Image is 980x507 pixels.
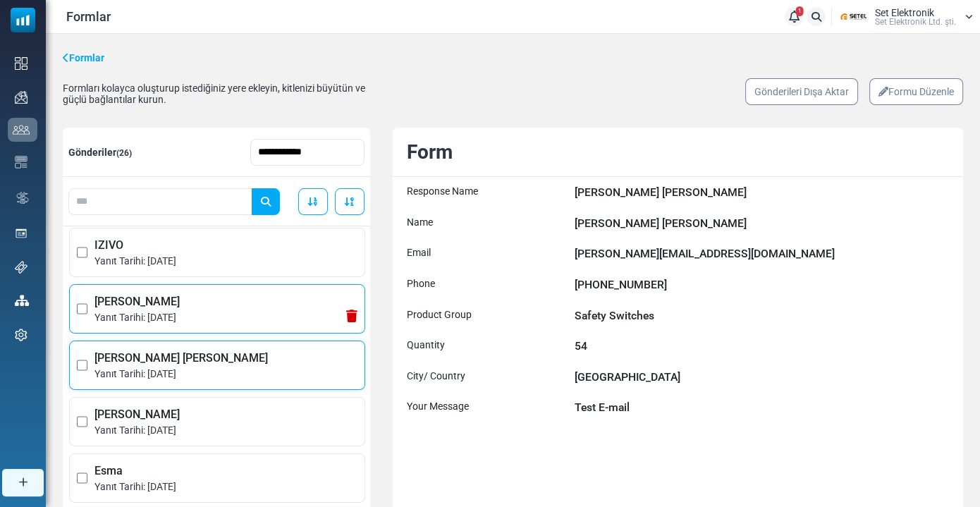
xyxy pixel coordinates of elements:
[13,125,30,135] img: contacts-icon.svg
[836,6,871,28] img: User Logo
[94,254,357,269] span: Yanıt Tarihi: [DATE]
[796,6,804,16] span: 1
[575,276,949,293] div: [PHONE_NUMBER]
[400,138,956,167] div: Form
[785,7,804,26] a: 1
[575,245,949,262] div: [PERSON_NAME][EMAIL_ADDRESS][DOMAIN_NAME]
[575,369,949,386] div: [GEOGRAPHIC_DATA]
[875,18,956,26] span: Set Elektronik Ltd. şti.
[575,399,949,416] div: Test E-mail
[63,51,104,66] a: Formlar
[575,338,949,355] div: 54
[15,329,27,341] img: settings-icon.svg
[407,245,568,262] div: Email
[94,310,357,325] span: Yanıt Tarihi: [DATE]
[94,350,357,367] span: [PERSON_NAME] [PERSON_NAME]
[116,148,132,158] span: (26)
[575,215,949,232] div: [PERSON_NAME] [PERSON_NAME]
[15,57,27,70] img: dashboard-icon.svg
[94,406,357,423] span: [PERSON_NAME]
[407,184,568,201] div: Response Name
[15,190,30,206] img: workflow.svg
[94,463,357,479] span: Esma
[15,261,27,274] img: support-icon.svg
[575,184,949,201] div: [PERSON_NAME] [PERSON_NAME]
[407,369,568,386] div: City/ Country
[68,147,132,158] span: Gönderiler
[745,78,858,105] a: Gönderileri Dışa Aktar
[15,91,27,104] img: campaigns-icon.png
[66,9,111,24] a: Formlar
[94,423,357,438] span: Yanıt Tarihi: [DATE]
[94,237,357,254] span: IZIVO
[869,78,963,105] a: Formu Düzenle
[407,276,568,293] div: Phone
[63,83,389,105] div: Formları kolayca oluşturup istediğiniz yere ekleyin, kitlenizi büyütün ve güçlü bağlantılar kurun.
[407,399,568,416] div: Your Message
[875,8,934,18] span: Set Elektronik
[94,479,357,494] span: Yanıt Tarihi: [DATE]
[94,293,357,310] span: [PERSON_NAME]
[15,227,27,240] img: landing_pages.svg
[836,6,973,28] a: User Logo Set Elektronik Set Elektronik Ltd. şti.
[94,367,357,381] span: Yanıt Tarihi: [DATE]
[575,307,949,324] div: Safety Switches
[407,215,568,232] div: Name
[15,156,27,169] img: email-templates-icon.svg
[11,8,35,32] img: mailsoftly_icon_blue_white.svg
[407,307,568,324] div: Product Group
[407,338,568,355] div: Quantity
